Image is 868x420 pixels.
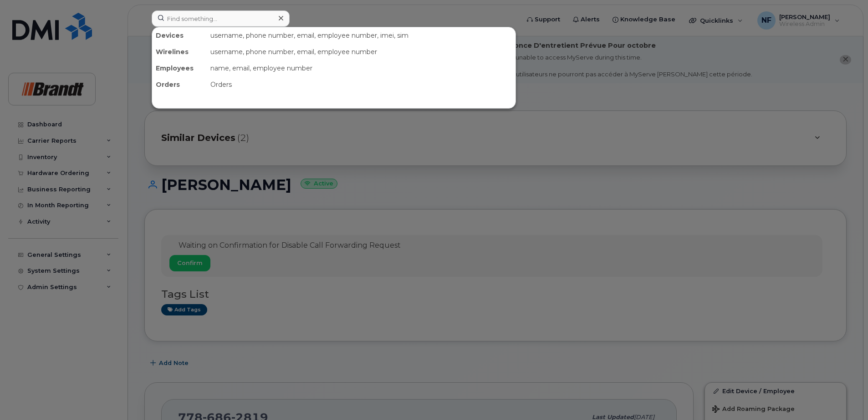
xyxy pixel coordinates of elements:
div: Employees [152,60,207,76]
div: Orders [207,76,516,93]
div: name, email, employee number [207,60,516,76]
div: username, phone number, email, employee number, imei, sim [207,27,516,44]
div: username, phone number, email, employee number [207,44,516,60]
div: Wirelines [152,44,207,60]
div: Orders [152,76,207,93]
div: Devices [152,27,207,44]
